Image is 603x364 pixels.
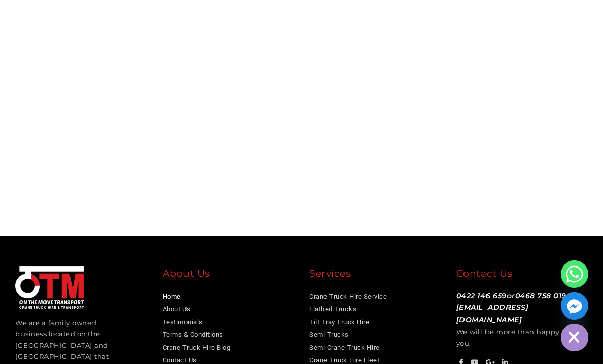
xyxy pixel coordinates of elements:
[456,303,529,324] a: [EMAIL_ADDRESS][DOMAIN_NAME]
[309,356,379,364] a: Crane Truck Hire Fleet
[163,344,231,351] a: Crane Truck Hire Blog
[163,305,191,313] a: About Us
[309,331,349,338] a: Semi Trucks
[163,356,197,364] a: Contact Us
[456,291,566,325] span: or
[163,293,181,300] a: Home
[456,290,588,349] p: We will be more than happy to help you.
[561,292,588,320] a: Facebook_Messenger
[309,344,380,351] a: Semi Crane Truck Hire
[163,318,203,326] a: Testimonials
[456,266,588,284] div: Contact Us
[163,266,294,284] div: About Us
[309,293,387,300] a: Crane Truck Hire Service
[309,305,356,313] a: Flatbed Trucks
[163,331,223,338] a: Terms & Conditions
[309,318,369,326] a: Tilt Tray Truck Hire
[515,291,566,300] a: 0468 758 019
[309,266,441,284] div: Services
[561,260,588,288] a: Whatsapp
[456,291,507,300] a: 0422 146 659
[15,266,84,309] img: footer Logo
